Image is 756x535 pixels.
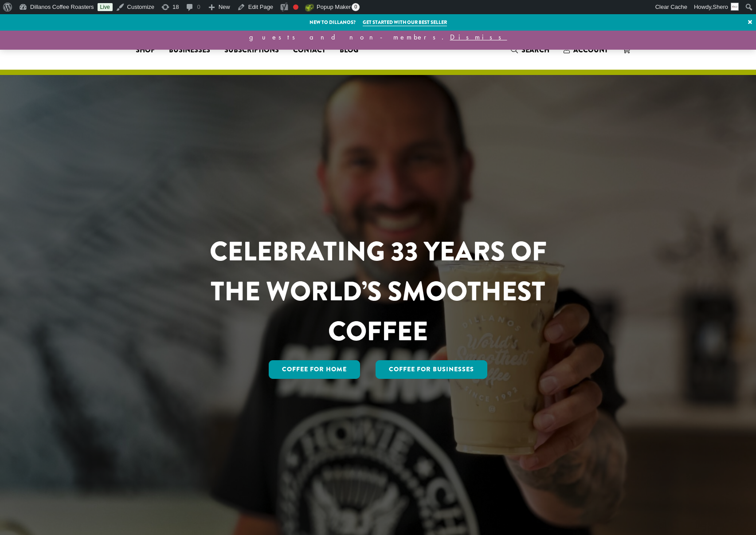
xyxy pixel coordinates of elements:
[363,19,447,26] a: Get started with our best seller
[504,43,556,57] a: Search
[293,45,325,56] span: Contact
[376,360,487,379] a: Coffee For Businesses
[293,4,298,10] div: Focus keyphrase not set
[521,45,549,55] span: Search
[169,45,210,56] span: Businesses
[352,3,360,11] span: 0
[224,45,279,56] span: Subscriptions
[98,3,113,11] a: Live
[340,45,358,56] span: Blog
[184,232,573,351] h1: CELEBRATING 33 YEARS OF THE WORLD’S SMOOTHEST COFFEE
[713,4,728,10] span: Shero
[269,360,360,379] a: Coffee for Home
[573,45,608,55] span: Account
[450,32,507,42] a: Dismiss
[129,43,162,57] a: Shop
[136,45,155,56] span: Shop
[744,14,756,30] a: ×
